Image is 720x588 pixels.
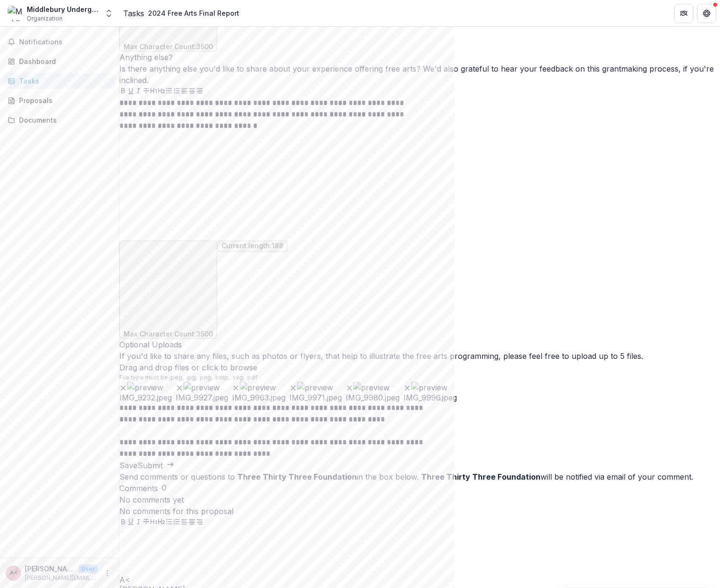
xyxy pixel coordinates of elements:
[289,393,342,402] span: IMG_9971.jpeg
[123,8,144,19] a: Tasks
[180,86,188,97] button: Align Left
[188,86,196,97] button: Align Center
[19,115,107,125] div: Documents
[119,505,720,517] p: No comments for this proposal
[8,6,23,21] img: Middlebury Underground Inc
[124,43,213,51] p: Max Character Count: 3500
[697,4,716,23] button: Get Help
[78,565,98,573] p: User
[183,382,220,393] img: preview
[19,95,107,105] div: Proposals
[289,382,342,402] div: Remove FilepreviewIMG_9971.jpeg
[119,350,720,362] div: If you'd like to share any files, such as photos or flyers, that help to illustrate the free arts...
[102,567,113,579] button: More
[289,382,297,393] button: Remove File
[127,517,135,528] button: Underline
[27,14,63,23] span: Organization
[119,63,720,86] div: Is there anything else you'd like to share about your experience offering free arts? We'd also gr...
[158,86,165,97] button: Heading 2
[240,382,276,393] img: preview
[173,86,180,97] button: Ordered List
[176,382,228,402] div: Remove FilepreviewIMG_9927.jpeg
[346,382,353,393] button: Remove File
[119,393,172,402] span: IMG_9232.jpeg
[297,382,333,393] img: preview
[196,86,203,97] button: Align Right
[165,86,173,97] button: Bullet List
[232,393,286,402] span: IMG_9963.jpeg
[232,382,240,393] button: Remove File
[180,517,188,528] button: Align Left
[346,382,400,402] div: Remove FilepreviewIMG_9980.jpeg
[119,339,720,350] p: Optional Uploads
[188,517,196,528] button: Align Center
[124,330,213,338] p: Max Character Count: 3500
[4,73,115,89] a: Tasks
[19,38,111,46] span: Notifications
[119,460,138,471] button: Save
[346,393,400,402] span: IMG_9980.jpeg
[150,517,158,528] button: Heading 1
[123,6,243,20] nav: breadcrumb
[158,517,165,528] button: Heading 2
[162,483,167,493] span: 0
[127,86,135,97] button: Underline
[25,564,74,574] p: [PERSON_NAME] <[PERSON_NAME][EMAIL_ADDRESS][DOMAIN_NAME]>
[119,576,720,584] div: Andy Mitchell <andy@akmitchell.com>
[353,382,390,393] img: preview
[119,517,127,528] button: Bold
[138,460,174,471] button: Submit
[4,93,115,108] a: Proposals
[25,574,98,582] p: [PERSON_NAME][EMAIL_ADDRESS][DOMAIN_NAME]
[173,517,180,528] button: Ordered List
[142,86,150,97] button: Strike
[119,382,127,393] button: Remove File
[176,382,183,393] button: Remove File
[237,472,357,482] strong: Three Thirty Three Foundation
[403,382,411,393] button: Remove File
[674,4,693,23] button: Partners
[421,472,540,482] strong: Three Thirty Three Foundation
[403,393,457,402] span: IMG_9996.jpeg
[150,86,158,97] button: Heading 1
[119,494,720,505] p: No comments yet
[403,382,457,402] div: Remove FilepreviewIMG_9996.jpeg
[119,373,720,382] p: File type must be .jpeg, .jpg, .png, .bmp, .svg, .pdf
[196,517,203,528] button: Align Right
[119,52,720,63] p: Anything else?
[232,382,286,402] div: Remove FilepreviewIMG_9963.jpeg
[165,517,173,528] button: Bullet List
[202,363,257,372] span: click to browse
[102,4,116,23] button: Open entity switcher
[411,382,447,393] img: preview
[222,242,283,250] p: Current length: 188
[119,362,257,373] p: Drag and drop files or
[19,76,107,86] div: Tasks
[4,112,115,128] a: Documents
[142,517,150,528] button: Strike
[119,471,720,483] div: Send comments or questions to in the box below. will be notified via email of your comment.
[119,483,158,494] h2: Comments
[148,8,239,18] div: 2024 Free Arts Final Report
[127,382,163,393] img: preview
[119,382,172,402] div: Remove FilepreviewIMG_9232.jpeg
[176,393,228,402] span: IMG_9927.jpeg
[4,53,115,69] a: Dashboard
[10,570,18,576] div: Andy Mitchell <andy@akmitchell.com>
[135,517,142,528] button: Italicize
[19,56,107,66] div: Dashboard
[27,4,98,14] div: Middlebury Underground Inc
[4,34,115,50] button: Notifications
[119,86,127,97] button: Bold
[135,86,142,97] button: Italicize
